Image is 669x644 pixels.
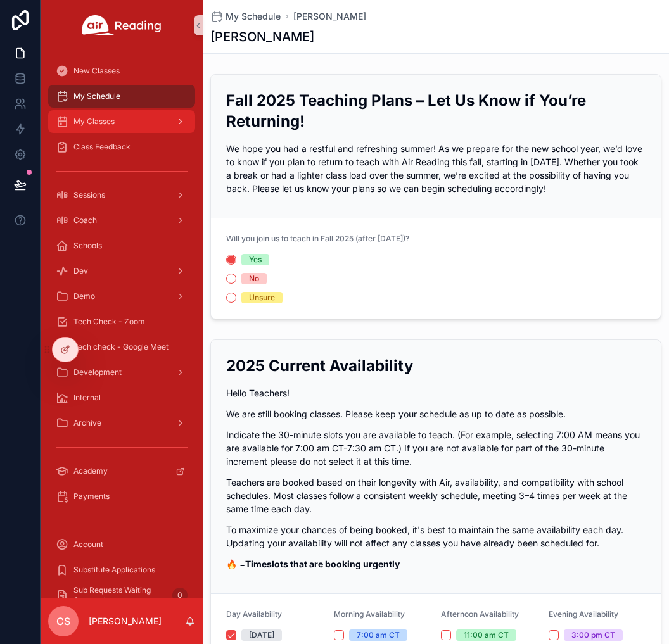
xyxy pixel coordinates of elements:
span: Morning Availability [334,609,405,619]
div: Yes [249,254,262,265]
span: Dev [73,266,88,276]
span: Sub Requests Waiting Approval [73,585,167,605]
h1: [PERSON_NAME] [210,28,314,46]
span: Day Availability [226,609,282,619]
a: Internal [48,386,195,409]
span: Archive [73,418,101,428]
h2: Fall 2025 Teaching Plans – Let Us Know if You’re Returning! [226,90,646,132]
a: [PERSON_NAME] [293,10,366,23]
p: Hello Teachers! [226,386,646,400]
a: Tech Check - Zoom [48,310,195,333]
a: Substitute Applications [48,559,195,581]
span: Payments [73,491,110,502]
div: 7:00 am CT [357,629,400,641]
span: Academy [73,466,108,476]
span: Internal [73,393,101,403]
span: Coach [73,215,97,225]
p: Indicate the 30-minute slots you are available to teach. (For example, selecting 7:00 AM means yo... [226,428,646,468]
a: Academy [48,460,195,483]
span: Tech check - Google Meet [73,342,169,352]
p: We hope you had a restful and refreshing summer! As we prepare for the new school year, we’d love... [226,142,646,195]
strong: Timeslots that are booking urgently [245,559,400,569]
a: Archive [48,412,195,434]
a: Development [48,361,195,384]
span: Substitute Applications [73,565,155,575]
p: [PERSON_NAME] [89,615,162,628]
p: We are still booking classes. Please keep your schedule as up to date as possible. [226,407,646,420]
a: Tech check - Google Meet [48,336,195,358]
a: Sub Requests Waiting Approval0 [48,584,195,607]
a: My Schedule [48,85,195,108]
span: Schools [73,241,102,251]
span: Account [73,540,103,550]
a: Sessions [48,184,195,206]
span: Evening Availability [549,609,618,619]
a: Class Feedback [48,136,195,158]
div: No [249,273,259,284]
div: 11:00 am CT [464,629,509,641]
span: Tech Check - Zoom [73,317,145,327]
span: My Classes [73,117,115,127]
span: New Classes [73,66,120,76]
img: App logo [82,15,162,35]
a: My Schedule [210,10,281,23]
span: Sessions [73,190,105,200]
a: My Classes [48,110,195,133]
a: Schools [48,234,195,257]
span: CS [56,614,70,629]
span: Demo [73,291,95,301]
span: My Schedule [226,10,281,23]
div: scrollable content [41,51,203,598]
span: Afternoon Availability [441,609,519,619]
a: Account [48,533,195,556]
p: To maximize your chances of being booked, it's best to maintain the same availability each day. U... [226,523,646,550]
p: 🔥 = [226,557,646,571]
div: 0 [172,588,188,603]
div: [DATE] [249,629,274,641]
h2: 2025 Current Availability [226,355,646,376]
div: Unsure [249,292,275,303]
a: Payments [48,485,195,508]
span: My Schedule [73,91,120,101]
a: Coach [48,209,195,232]
span: Class Feedback [73,142,131,152]
p: Teachers are booked based on their longevity with Air, availability, and compatibility with schoo... [226,476,646,515]
span: Will you join us to teach in Fall 2025 (after [DATE])? [226,234,409,243]
span: Development [73,367,122,377]
a: New Classes [48,60,195,82]
a: Demo [48,285,195,308]
a: Dev [48,260,195,282]
div: 3:00 pm CT [571,629,615,641]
